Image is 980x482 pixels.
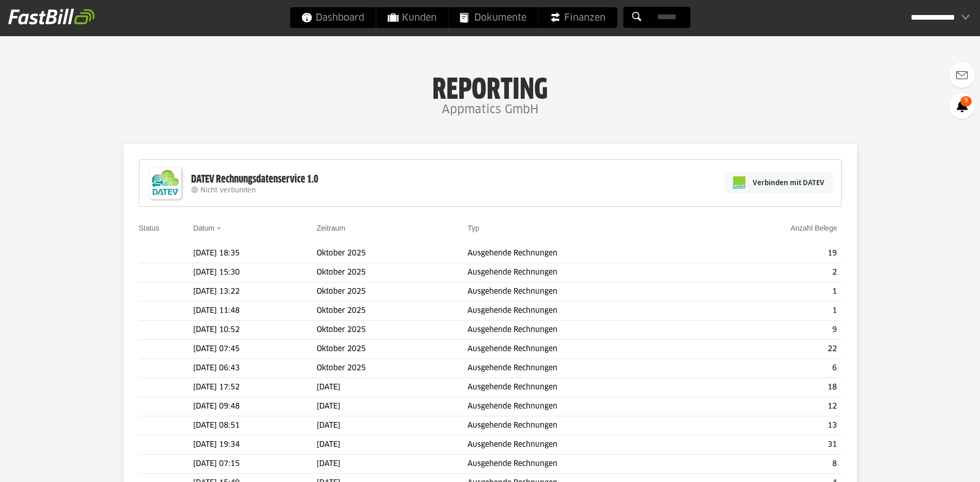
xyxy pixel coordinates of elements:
[317,397,468,416] td: [DATE]
[960,96,972,107] span: 9
[724,172,833,193] a: Verbinden mit DATEV
[468,435,706,455] td: Ausgehende Rechnungen
[706,435,841,455] td: 31
[448,7,538,28] a: Dokumente
[317,302,468,321] td: Oktober 2025
[317,340,468,359] td: Oktober 2025
[468,378,706,397] td: Ausgehende Rechnungen
[317,321,468,340] td: Oktober 2025
[706,321,841,340] td: 9
[753,177,825,188] span: Verbinden mit DATEV
[468,359,706,378] td: Ausgehende Rechnungen
[706,397,841,416] td: 12
[468,397,706,416] td: Ausgehende Rechnungen
[145,162,186,204] img: DATEV-Datenservice Logo
[949,93,975,119] a: 9
[468,263,706,282] td: Ausgehende Rechnungen
[468,244,706,263] td: Ausgehende Rechnungen
[301,7,364,28] span: Dashboard
[216,228,223,230] img: sort_desc.gif
[193,359,317,378] td: [DATE] 06:43
[317,282,468,302] td: Oktober 2025
[200,187,256,194] span: Nicht verbunden
[900,451,970,477] iframe: Öffnet ein Widget, in dem Sie weitere Informationen finden
[538,7,617,28] a: Finanzen
[139,224,160,232] a: Status
[317,416,468,435] td: [DATE]
[550,7,605,28] span: Finanzen
[468,416,706,435] td: Ausgehende Rechnungen
[191,173,318,186] div: DATEV Rechnungsdatenservice 1.0
[317,435,468,455] td: [DATE]
[103,73,877,100] h1: Reporting
[193,263,317,282] td: [DATE] 15:30
[193,455,317,474] td: [DATE] 07:15
[193,244,317,263] td: [DATE] 18:35
[193,224,214,232] a: Datum
[193,378,317,397] td: [DATE] 17:52
[706,302,841,321] td: 1
[317,244,468,263] td: Oktober 2025
[290,7,376,28] a: Dashboard
[706,282,841,302] td: 1
[468,302,706,321] td: Ausgehende Rechnungen
[8,8,95,25] img: fastbill_logo_white.png
[468,224,479,232] a: Typ
[193,340,317,359] td: [DATE] 07:45
[706,263,841,282] td: 2
[706,244,841,263] td: 19
[460,7,526,28] span: Dokumente
[790,224,837,232] a: Anzahl Belege
[193,282,317,302] td: [DATE] 13:22
[193,302,317,321] td: [DATE] 11:48
[193,321,317,340] td: [DATE] 10:52
[317,263,468,282] td: Oktober 2025
[706,378,841,397] td: 18
[706,455,841,474] td: 8
[706,340,841,359] td: 22
[733,176,745,189] img: pi-datev-logo-farbig-24.svg
[317,378,468,397] td: [DATE]
[193,397,317,416] td: [DATE] 09:48
[317,359,468,378] td: Oktober 2025
[468,282,706,302] td: Ausgehende Rechnungen
[376,7,448,28] a: Kunden
[193,435,317,455] td: [DATE] 19:34
[317,455,468,474] td: [DATE]
[468,340,706,359] td: Ausgehende Rechnungen
[468,321,706,340] td: Ausgehende Rechnungen
[706,416,841,435] td: 13
[193,416,317,435] td: [DATE] 08:51
[317,224,345,232] a: Zeitraum
[387,7,437,28] span: Kunden
[706,359,841,378] td: 6
[468,455,706,474] td: Ausgehende Rechnungen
